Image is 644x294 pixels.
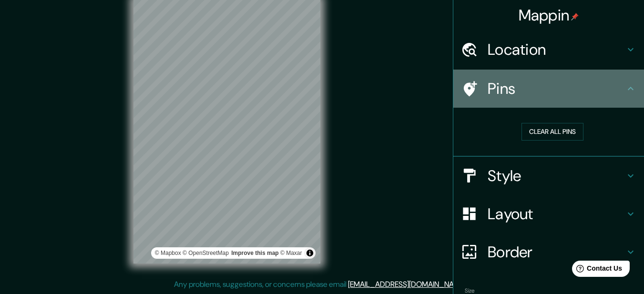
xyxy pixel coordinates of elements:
[571,13,579,20] img: pin-icon.png
[488,204,625,223] h4: Layout
[488,79,625,98] h4: Pins
[174,279,467,290] p: Any problems, suggestions, or concerns please email .
[453,157,644,195] div: Style
[304,247,316,259] button: Toggle attribution
[559,257,634,284] iframe: Help widget launcher
[519,6,579,25] h4: Mappin
[183,250,229,256] a: OpenStreetMap
[488,166,625,185] h4: Style
[231,250,278,256] a: Map feedback
[453,30,644,69] div: Location
[155,250,181,256] a: Mapbox
[453,70,644,108] div: Pins
[488,40,625,59] h4: Location
[453,195,644,233] div: Layout
[488,243,625,262] h4: Border
[348,279,466,289] a: [EMAIL_ADDRESS][DOMAIN_NAME]
[521,123,583,141] button: Clear all pins
[280,250,302,256] a: Maxar
[453,233,644,271] div: Border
